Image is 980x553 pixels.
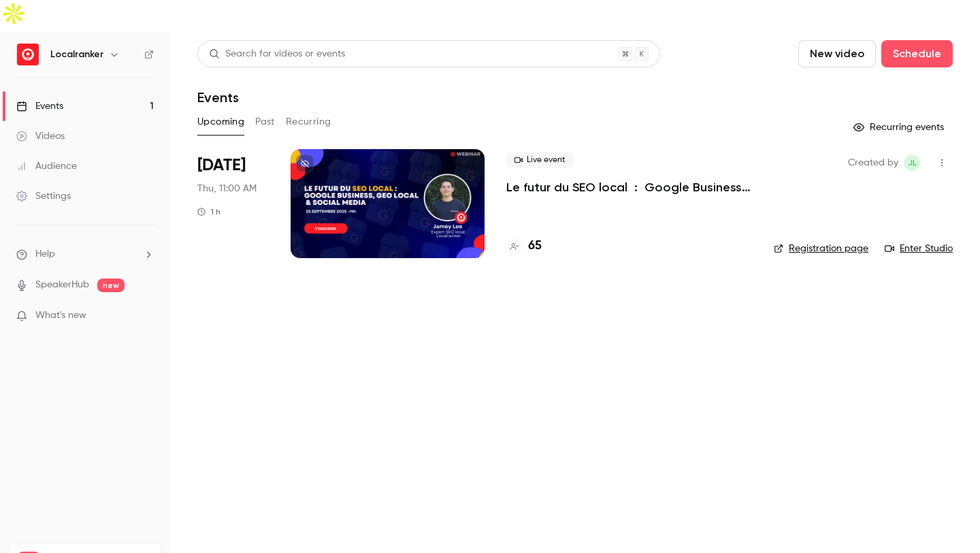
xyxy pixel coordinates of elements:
[209,47,345,61] div: Search for videos or events
[904,155,920,171] span: Jamey Lee
[286,111,331,133] button: Recurring
[17,44,39,65] img: Localranker
[197,149,269,258] div: Sep 25 Thu, 11:00 AM (Europe/Paris)
[506,237,542,255] a: 65
[50,48,103,61] h6: Localranker
[774,242,868,255] a: Registration page
[197,111,244,133] button: Upcoming
[885,242,953,255] a: Enter Studio
[848,155,898,171] span: Created by
[255,111,275,133] button: Past
[35,247,55,262] span: Help
[97,279,125,292] span: new
[16,247,154,262] li: help-dropdown-opener
[908,155,917,171] span: JL
[35,278,89,292] a: SpeakerHub
[847,116,953,138] button: Recurring events
[16,189,71,203] div: Settings
[798,40,876,67] button: New video
[16,129,65,143] div: Videos
[528,237,542,255] h4: 65
[197,182,257,195] span: Thu, 11:00 AM
[881,40,953,67] button: Schedule
[197,155,246,176] span: [DATE]
[16,159,77,173] div: Audience
[506,152,574,168] span: Live event
[197,89,239,106] h1: Events
[16,99,63,113] div: Events
[35,309,86,323] span: What's new
[506,179,752,195] a: Le futur du SEO local : Google Business Profile, GEO & Social media
[197,206,220,217] div: 1 h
